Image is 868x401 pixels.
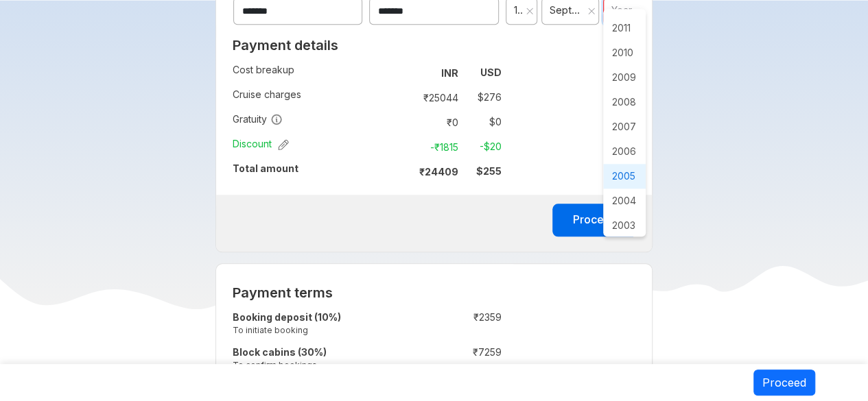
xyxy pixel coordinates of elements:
h2: Payment terms [233,284,502,301]
span: 2004 [603,189,645,213]
strong: Booking deposit (10%) [233,311,341,323]
td: : [400,60,406,85]
small: To confirm bookings [233,359,413,371]
td: : [400,110,406,134]
svg: close [526,7,534,15]
td: ₹ 7259 [420,343,502,378]
button: Proceed [552,204,638,236]
strong: Total amount [233,162,298,174]
span: Gratuity [233,112,283,126]
strong: USD [480,66,502,78]
td: -₹ 1815 [406,137,464,156]
span: 2006 [603,139,645,164]
td: ₹ 2359 [420,308,502,343]
td: : [400,85,406,110]
span: 2005 [603,164,645,189]
td: : [400,159,406,184]
strong: Block cabins (30%) [233,346,327,358]
td: Cost breakup [233,60,400,85]
span: 2003 [603,213,645,238]
td: $ 276 [464,88,502,107]
td: -$ 20 [464,137,502,156]
td: ₹ 0 [406,112,464,132]
span: 2008 [603,90,645,114]
span: 2011 [603,16,645,40]
td: Cruise charges [233,85,400,110]
span: 13 [514,3,523,17]
span: 2007 [603,114,645,139]
span: Discount [233,137,289,151]
strong: $ 255 [476,165,502,177]
td: : [400,134,406,159]
strong: INR [441,67,458,79]
td: : [413,343,420,378]
span: 2010 [603,40,645,65]
td: : [413,308,420,343]
span: September [550,3,582,17]
svg: close [587,7,596,15]
strong: ₹ 24409 [419,166,458,178]
td: $ 0 [464,112,502,132]
svg: angle down [634,4,642,18]
button: Clear [526,4,534,18]
button: Clear [587,4,596,18]
td: ₹ 25044 [406,88,464,107]
button: Proceed [753,369,815,396]
span: Year [611,4,632,16]
small: To initiate booking [233,324,413,336]
h2: Payment details [233,37,502,53]
span: 2009 [603,65,645,90]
